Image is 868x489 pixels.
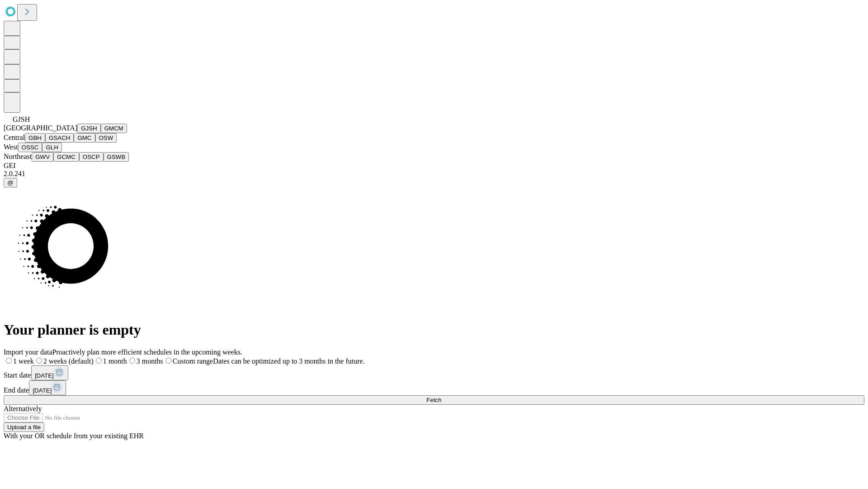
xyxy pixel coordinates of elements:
input: 2 weeks (default) [36,358,42,364]
span: @ [7,179,14,186]
span: GJSH [13,115,30,123]
span: Fetch [426,397,441,403]
span: Dates can be optimized up to 3 months in the future. [213,357,364,365]
span: Central [4,134,25,141]
span: 3 months [137,357,163,365]
span: 1 week [13,357,34,365]
button: GMC [74,133,95,143]
button: GSWB [104,152,129,162]
span: Proactively plan more efficient schedules in the upcoming weeks. [52,348,242,356]
button: OSW [95,133,117,143]
div: 2.0.241 [4,170,864,178]
input: Custom rangeDates can be optimized up to 3 months in the future. [165,358,171,364]
span: 2 weeks (default) [43,357,94,365]
button: GSACH [45,133,74,143]
button: GLH [42,143,61,152]
span: [DATE] [33,387,52,394]
input: 1 month [96,358,102,364]
span: Import your data [4,348,52,356]
button: GJSH [77,124,101,133]
button: GMCM [101,124,127,133]
input: 3 months [129,358,135,364]
div: GEI [4,162,864,170]
span: [DATE] [35,372,54,379]
span: [GEOGRAPHIC_DATA] [4,124,77,132]
span: 1 month [103,357,127,365]
span: Custom range [173,357,213,365]
div: End date [4,380,864,395]
button: GCMC [53,152,79,162]
div: Start date [4,365,864,380]
button: OSCP [79,152,104,162]
span: Alternatively [4,405,42,412]
button: GWV [32,152,53,162]
span: With your OR schedule from your existing EHR [4,432,144,440]
span: West [4,143,18,151]
button: GBH [25,133,45,143]
input: 1 week [6,358,12,364]
span: Northeast [4,153,32,160]
h1: Your planner is empty [4,321,864,338]
button: [DATE] [31,365,68,380]
button: @ [4,178,17,187]
button: [DATE] [29,380,66,395]
button: Fetch [4,395,864,405]
button: OSSC [18,143,42,152]
button: Upload a file [4,422,44,432]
